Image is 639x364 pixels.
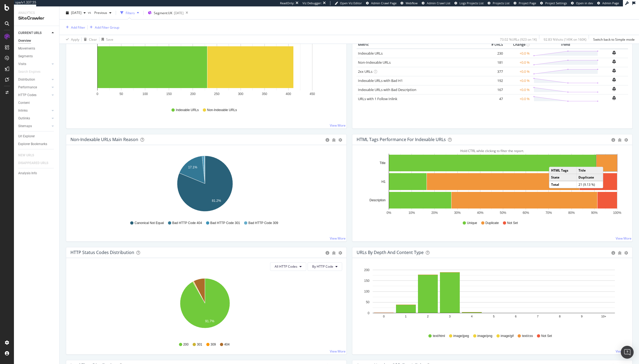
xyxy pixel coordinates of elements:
[593,37,635,41] div: Switch back to Simple mode
[70,137,138,142] div: Non-Indexable URLs Main Reason
[624,138,628,142] div: gear
[190,92,196,96] text: 200
[71,37,79,41] div: Apply
[364,268,369,272] text: 200
[71,10,81,15] span: 2025 Oct. 5th
[18,108,28,113] div: Inlinks
[386,211,391,215] text: 0%
[368,311,369,315] text: 0
[70,275,339,337] svg: A chart.
[493,1,510,5] span: Projects List
[18,30,42,36] div: CURRENT URLS
[549,174,576,181] td: State
[581,315,582,318] text: 9
[302,1,322,5] div: Viz Debugger:
[616,236,631,241] a: View More
[92,9,114,17] button: Previous
[357,154,626,216] div: A chart.
[308,262,342,271] button: By HTTP Code
[477,334,492,338] span: image/png
[326,138,329,142] div: circle-info
[483,76,504,85] td: 192
[188,165,197,169] text: 17.1%
[483,49,504,58] td: 230
[96,92,98,96] text: 0
[312,264,333,269] span: By HTTP Code
[70,250,134,255] div: HTTP Status Codes Distribution
[88,10,92,14] span: vs
[99,35,113,44] button: Save
[70,154,339,216] div: A chart.
[64,9,88,17] button: [DATE]
[358,78,403,83] a: Indexable URLs with Bad H1
[18,92,36,98] div: HTTP Codes
[166,92,172,96] text: 150
[64,35,79,44] button: Apply
[205,319,214,323] text: 91.7%
[483,58,504,67] td: 181
[211,342,216,347] span: 309
[483,85,504,94] td: 167
[286,92,291,96] text: 400
[431,211,438,215] text: 20%
[338,138,342,142] div: gear
[618,251,622,255] div: bug
[212,199,221,203] text: 81.2%
[504,41,531,49] th: Change
[82,35,97,44] button: Clear
[357,41,483,49] th: Metric
[88,24,119,31] button: Add Filter Group
[358,87,416,92] a: Indexable URLs with Bad Description
[577,181,603,188] td: 21 (9.13 %)
[612,51,616,55] div: bell-plus
[357,267,626,329] div: A chart.
[18,61,26,67] div: Visits
[280,1,294,5] div: ReadOnly:
[624,251,628,255] div: gear
[18,141,47,147] div: Explorer Bookmarks
[522,334,533,338] span: text/css
[467,221,477,225] span: Unique
[126,10,135,15] div: Filters
[621,346,634,359] div: Open Intercom Messenger
[18,54,55,59] a: Segments
[577,167,603,174] td: Title
[358,69,372,74] a: 2xx URLs
[18,116,30,121] div: Outlinks
[504,76,531,85] td: +0.0 %
[18,141,55,147] a: Explorer Bookmarks
[18,69,46,75] a: Search Engines
[174,11,184,15] div: [DATE]
[332,138,336,142] div: bug
[427,315,428,318] text: 2
[366,1,397,5] a: Admin Crawl Page
[612,87,616,91] div: bell-plus
[18,11,55,15] div: Analytics
[18,123,32,129] div: Sitemaps
[454,211,461,215] text: 30%
[366,300,369,304] text: 50
[207,108,237,112] span: Non-Indexable URLs
[541,334,552,338] span: Not Set
[597,1,619,5] a: Admin Page
[18,134,55,139] a: Url Explorer
[335,1,362,5] a: Open Viz Editor
[612,78,616,82] div: bell-plus
[18,54,33,59] div: Segments
[611,251,615,255] div: circle-info
[504,94,531,103] td: +0.0 %
[515,315,517,318] text: 6
[106,37,113,41] div: Save
[485,221,499,225] span: Duplicate
[18,30,50,36] a: CURRENT URLS
[70,41,339,103] svg: A chart.
[18,15,55,21] div: SiteCrawler
[514,1,536,5] a: Project Page
[18,69,40,75] div: Search Engines
[602,1,619,5] span: Admin Page
[18,123,50,129] a: Sitemaps
[427,1,450,5] span: Admin Crawl List
[18,170,55,176] a: Analysis Info
[500,211,506,215] text: 50%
